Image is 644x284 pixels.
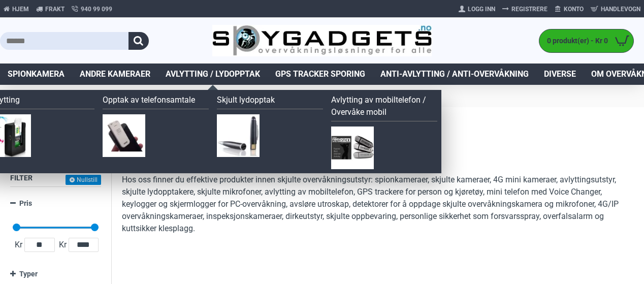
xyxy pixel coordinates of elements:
[81,5,112,14] span: 940 99 099
[587,1,644,17] a: Handlevogn
[217,114,260,157] img: Skjult lydopptak
[103,94,209,109] a: Opptak av telefonsamtale
[373,64,536,85] a: Anti-avlytting / Anti-overvåkning
[8,68,65,80] span: Spionkamera
[217,94,323,109] a: Skjult lydopptak
[72,64,158,85] a: Andre kameraer
[13,239,24,251] span: Kr
[10,265,101,283] a: Typer
[212,25,431,56] img: SpyGadgets.no
[275,68,365,80] span: GPS Tracker Sporing
[539,36,610,46] span: 0 produkt(er) - Kr 0
[10,174,33,182] span: Filter
[564,5,584,14] span: Konto
[122,174,634,235] p: Hos oss finner du effektive produkter innen skjulte overvåkningsutstyr: spionkameraer, skjulte ka...
[551,1,587,17] a: Konto
[10,195,101,212] a: Pris
[12,5,29,14] span: Hjem
[57,239,69,251] span: Kr
[166,68,260,80] span: Avlytting / Lydopptak
[539,29,633,52] a: 0 produkt(er) - Kr 0
[331,127,374,169] img: Avlytting av mobiltelefon / Overvåke mobil
[80,68,150,80] span: Andre kameraer
[536,64,584,85] a: Diverse
[268,64,373,85] a: GPS Tracker Sporing
[601,5,640,14] span: Handlevogn
[66,175,101,185] button: Nullstill
[544,68,576,80] span: Diverse
[468,5,495,14] span: Logg Inn
[331,94,437,121] a: Avlytting av mobiltelefon / Overvåke mobil
[455,1,499,17] a: Logg Inn
[499,1,551,17] a: Registrere
[45,5,65,14] span: Frakt
[103,114,145,157] img: Opptak av telefonsamtale
[380,68,529,80] span: Anti-avlytting / Anti-overvåkning
[158,64,268,85] a: Avlytting / Lydopptak
[511,5,548,14] span: Registrere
